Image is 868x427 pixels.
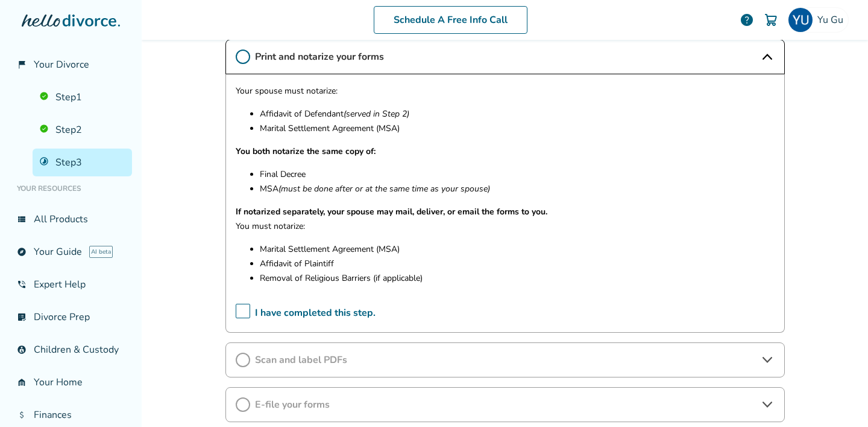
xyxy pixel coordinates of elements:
span: AI beta [89,246,113,258]
iframe: Chat Widget [808,369,868,427]
strong: You both notarize the same copy of: [236,146,376,157]
p: Affidavit of Plaintiff [260,257,775,271]
a: help [740,13,754,27]
p: Removal of Religious Barriers (if applicable) [260,271,775,286]
div: 聊天小组件 [808,369,868,427]
p: MSA [260,182,775,196]
span: Print and notarize your forms [255,50,755,63]
a: list_alt_checkDivorce Prep [10,303,132,331]
img: Cart [764,13,778,27]
a: flag_2Your Divorce [10,51,132,79]
a: Step2 [33,116,132,144]
a: exploreYour GuideAI beta [10,238,132,266]
span: I have completed this step. [236,304,376,323]
span: explore [17,247,27,257]
p: Final Decree [260,167,775,182]
p: Marital Settlement Agreement (MSA) [260,121,775,136]
a: view_listAll Products [10,205,132,233]
a: Step3 [33,149,132,176]
strong: If notarized separately, your spouse may mail, deliver, or email the forms to you. [236,206,547,217]
p: Affidavit of Defendant [260,107,775,121]
img: YU GU [788,8,813,32]
p: Your spouse must notarize: [236,84,775,98]
span: Yu Gu [817,13,848,27]
span: flag_2 [17,60,27,69]
em: (served in Step 2) [344,108,409,120]
li: Your Resources [10,176,132,201]
span: Your Divorce [34,58,89,71]
a: account_childChildren & Custody [10,336,132,364]
a: phone_in_talkExpert Help [10,271,132,298]
p: Marital Settlement Agreement (MSA) [260,242,775,257]
span: Scan and label PDFs [255,353,755,367]
em: (must be done after or at the same time as your spouse) [278,183,490,194]
span: garage_home [17,377,27,387]
span: view_list [17,214,27,224]
span: attach_money [17,410,27,420]
span: account_child [17,345,27,355]
a: garage_homeYour Home [10,368,132,396]
a: Step1 [33,83,132,111]
p: You must notarize: [236,219,775,234]
span: list_alt_check [17,312,27,322]
a: Schedule A Free Info Call [374,6,527,34]
span: phone_in_talk [17,280,27,289]
span: E-file your forms [255,398,755,411]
